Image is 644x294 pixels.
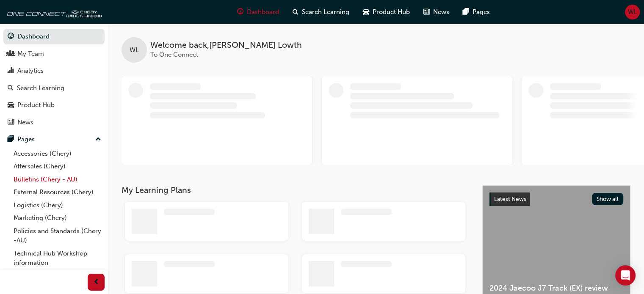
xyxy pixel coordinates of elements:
span: guage-icon [237,7,243,17]
a: Search Learning [3,80,105,96]
button: DashboardMy TeamAnalyticsSearch LearningProduct HubNews [3,27,105,132]
a: My Team [3,46,105,62]
a: pages-iconPages [456,3,497,21]
span: 2024 Jaecoo J7 Track (EX) review [489,283,623,293]
span: pages-icon [463,7,469,17]
a: Policies and Standards (Chery -AU) [10,225,105,247]
span: car-icon [8,102,14,109]
a: guage-iconDashboard [230,3,286,21]
button: Pages [3,132,105,147]
span: people-icon [8,50,14,58]
img: oneconnect [4,3,102,20]
a: news-iconNews [417,3,456,21]
a: search-iconSearch Learning [286,3,356,21]
span: chart-icon [8,67,14,75]
button: WL [625,5,640,19]
a: car-iconProduct Hub [356,3,417,21]
span: Product Hub [373,7,410,17]
span: Search Learning [302,7,349,17]
span: Welcome back , [PERSON_NAME] Lowth [150,41,302,50]
button: Show all [592,193,624,205]
div: Analytics [17,66,44,76]
span: search-icon [8,85,14,92]
span: prev-icon [93,277,100,288]
div: News [17,118,33,127]
span: Pages [473,7,490,17]
span: news-icon [8,119,14,126]
span: Dashboard [247,7,279,17]
a: Technical Hub Workshop information [10,247,105,269]
span: Latest News [494,195,526,203]
span: To One Connect [150,51,198,58]
a: Product Hub [3,97,105,113]
span: car-icon [363,7,369,17]
a: All Pages [10,269,105,283]
a: Latest NewsShow all [489,192,623,206]
a: Aftersales (Chery) [10,160,105,173]
div: My Team [17,49,44,59]
a: News [3,115,105,130]
span: WL [628,7,637,17]
span: up-icon [95,134,101,145]
span: pages-icon [8,136,14,143]
div: Product Hub [17,100,55,110]
span: search-icon [293,7,299,17]
span: News [433,7,449,17]
a: External Resources (Chery) [10,186,105,199]
a: Dashboard [3,29,105,44]
a: Marketing (Chery) [10,212,105,225]
span: WL [130,45,139,55]
div: Open Intercom Messenger [615,265,636,286]
span: guage-icon [8,33,14,41]
div: Search Learning [17,83,64,93]
div: Pages [17,135,35,144]
a: Accessories (Chery) [10,147,105,160]
a: Bulletins (Chery - AU) [10,173,105,186]
h3: My Learning Plans [122,185,469,195]
a: Logistics (Chery) [10,199,105,212]
span: news-icon [423,7,430,17]
a: Analytics [3,63,105,79]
